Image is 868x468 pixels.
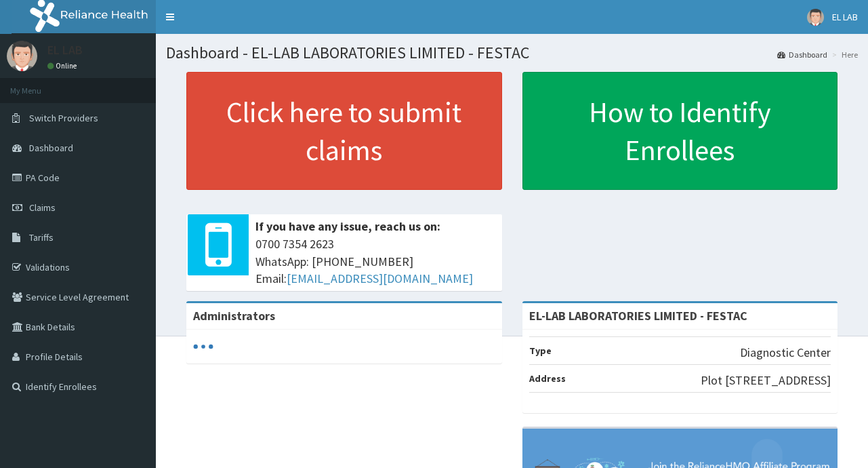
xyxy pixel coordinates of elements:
span: Dashboard [29,142,73,154]
span: Tariffs [29,231,54,243]
a: Online [47,61,80,71]
svg: audio-loading [193,336,213,357]
a: Dashboard [777,49,827,60]
p: Plot [STREET_ADDRESS] [701,372,831,389]
a: [EMAIL_ADDRESS][DOMAIN_NAME] [287,271,473,286]
a: How to Identify Enrollees [522,72,838,190]
p: Diagnostic Center [740,344,831,362]
span: EL LAB [832,11,858,23]
img: User Image [807,9,824,26]
b: Administrators [193,308,275,324]
b: Address [529,372,566,385]
p: EL LAB [47,44,83,56]
b: If you have any issue, reach us on: [255,218,440,234]
a: Click here to submit claims [186,72,502,190]
h1: Dashboard - EL-LAB LABORATORIES LIMITED - FESTAC [166,44,858,62]
li: Here [829,49,858,60]
b: Type [529,345,552,357]
strong: EL-LAB LABORATORIES LIMITED - FESTAC [529,308,747,324]
span: Switch Providers [29,112,98,124]
span: 0700 7354 2623 WhatsApp: [PHONE_NUMBER] Email: [255,235,495,288]
img: User Image [7,41,37,71]
span: Claims [29,201,56,214]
